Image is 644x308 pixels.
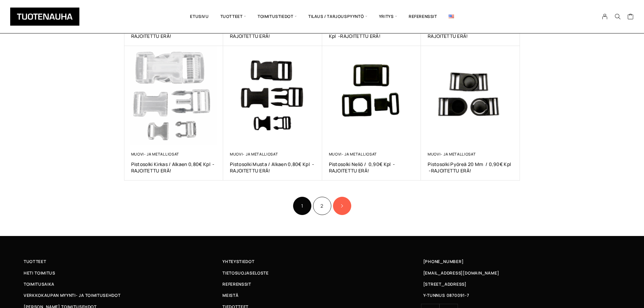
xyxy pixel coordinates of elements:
span: Heti toimitus [24,269,55,277]
a: Pistosolki musta / alkaen 0,80€ kpl -RAJOITETTU ERÄ! [230,161,315,174]
a: Sivu 2 [313,197,331,215]
a: Yhteystiedot [222,258,421,265]
a: Referenssit [222,281,421,288]
span: Verkkokaupan myynti- ja toimitusehdot [24,292,120,299]
a: Tuotteet [24,258,222,265]
span: Y-TUNNUS 0870091-7 [423,292,469,299]
a: Muovi- ja metalliosat [230,151,278,157]
a: Klipsit Niklattu korttitaskulle / 0,80€ kpl -RAJOITETTU ERÄ! [329,26,414,39]
a: Verkkokaupan myynti- ja toimitusehdot [24,292,222,299]
a: Toimitusaika [24,281,222,288]
nav: Product Pagination [124,196,520,216]
button: Search [611,14,624,20]
img: Tuotenauha Oy [10,7,79,26]
a: Heti toimitus [24,269,222,277]
a: Meistä [222,292,421,299]
a: Muovi- ja metalliosat [131,151,179,157]
span: Referenssit [222,281,251,288]
a: Klipsi Muovi / 0,40€ kpl -RAJOITETTU ERÄ! [131,26,217,39]
span: Meistä [222,292,238,299]
span: Tilaus / Tarjouspyyntö [303,5,373,28]
a: Pistosolki kirkas / alkaen 0,80€ kpl -RAJOITETTU ERÄ! [131,161,217,174]
a: Referenssit [403,5,443,28]
a: Pistosolki Neliö / 0,90€ kpl -RAJOITETTU ERÄ! [329,161,414,174]
span: Sivu 1 [293,197,311,215]
a: Muovi- ja metalliosat [428,151,476,157]
img: English [449,15,454,18]
a: Etusivu [184,5,214,28]
a: Klipsit Niklattu / 0,60€ kpl -RAJOITETTU ERÄ! [230,26,315,39]
a: Niklattu helmi / alkaen 0,20€ kpl -RAJOITETTU ERÄ! [428,26,513,39]
a: [PHONE_NUMBER] [423,258,464,265]
a: Tietosuojaseloste [222,269,421,277]
a: Pistosolki Pyöreä 20 mm / 0,90€ kpl -RAJOITETTU ERÄ! [428,161,513,174]
span: [STREET_ADDRESS] [423,281,467,288]
span: Toimitustiedot [252,5,303,28]
a: [EMAIL_ADDRESS][DOMAIN_NAME] [423,269,499,277]
span: Yhteystiedot [222,258,254,265]
span: Yritys [373,5,403,28]
a: My Account [598,14,612,20]
a: Muovi- ja metalliosat [329,151,377,157]
span: Tuotteet [24,258,46,265]
span: Tietosuojaseloste [222,269,268,277]
a: Cart [627,13,634,21]
span: Tuotteet [215,5,252,28]
span: Toimitusaika [24,281,54,288]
